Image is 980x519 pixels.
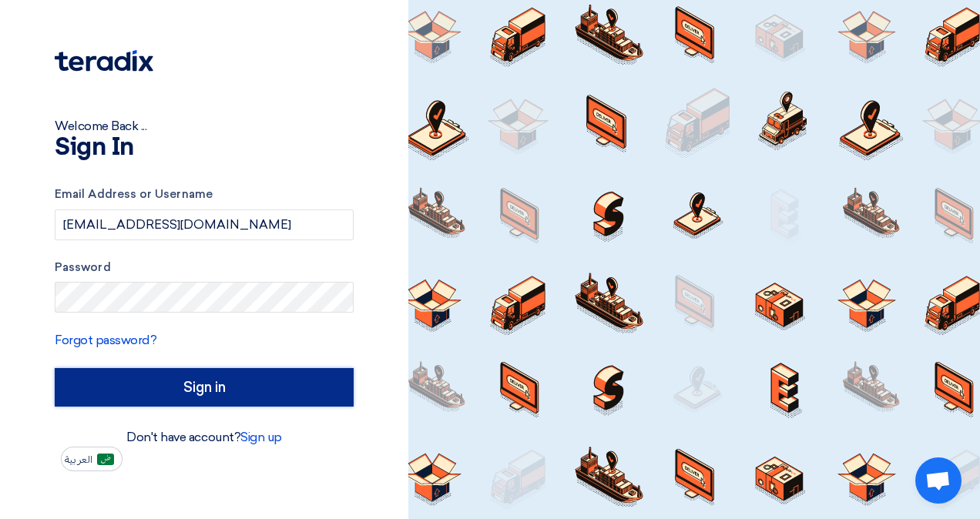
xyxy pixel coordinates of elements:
[65,454,92,465] span: العربية
[97,454,114,465] img: ar-AR.png
[55,333,156,347] a: Forgot password?
[55,117,354,136] div: Welcome Back ...
[55,428,354,447] div: Don't have account?
[55,186,354,203] label: Email Address or Username
[55,50,153,72] img: Teradix logo
[61,447,123,471] button: العربية
[55,368,354,407] input: Sign in
[55,259,354,276] label: Password
[55,209,354,240] input: Enter your business email or username
[915,457,962,504] a: Open chat
[240,430,282,444] a: Sign up
[55,136,354,160] h1: Sign In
